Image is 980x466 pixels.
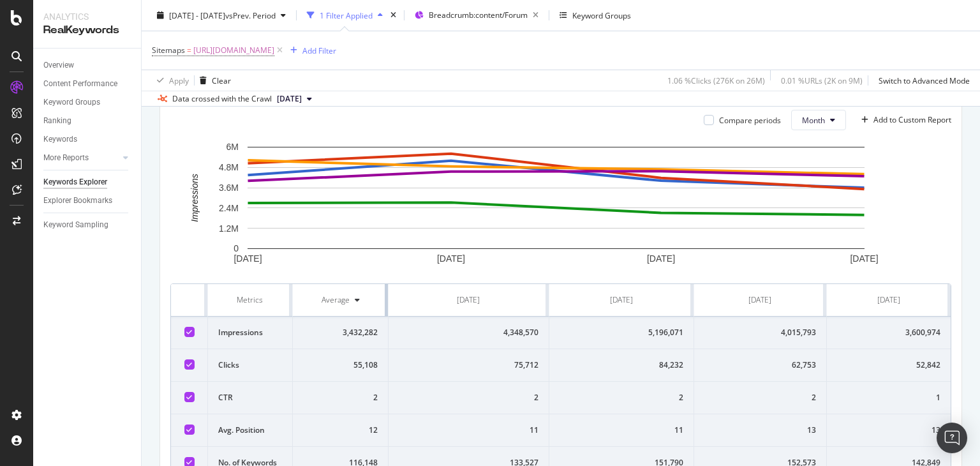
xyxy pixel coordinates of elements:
a: Overview [43,59,132,72]
span: Breadcrumb: content/Forum [429,10,528,20]
button: Month [791,110,846,130]
div: Data crossed with the Crawl [172,93,272,105]
text: [DATE] [850,253,878,264]
button: Clear [195,70,231,91]
button: Keyword Groups [554,5,636,26]
div: 1 [837,392,940,403]
span: = [187,45,191,56]
a: More Reports [43,151,119,165]
text: 1.2M [219,223,239,234]
text: 4.8M [219,162,239,172]
div: 75,712 [399,359,538,371]
div: 84,232 [560,359,684,371]
td: Avg. Position [208,414,293,447]
div: 1 Filter Applied [320,10,373,20]
button: Breadcrumb:content/Forum [410,5,544,26]
div: Keyword Groups [572,10,631,20]
button: Switch to Advanced Mode [873,70,970,91]
div: 4,015,793 [704,327,815,338]
td: CTR [208,382,293,414]
td: Impressions [208,317,293,349]
span: Sitemaps [152,45,185,56]
div: 2 [704,392,815,403]
text: 0 [234,244,239,254]
text: 3.6M [219,183,239,193]
div: 1.06 % Clicks ( 276K on 26M ) [667,75,765,86]
div: Overview [43,59,74,72]
div: Compare periods [719,115,781,126]
a: Keywords Explorer [43,176,132,189]
button: Apply [152,70,189,91]
div: 0.01 % URLs ( 2K on 9M ) [781,75,863,86]
div: Keywords [43,133,77,146]
text: Impressions [189,174,200,222]
div: Metrics [218,294,282,306]
div: 13 [704,425,815,436]
text: [DATE] [437,253,465,264]
div: 13 [837,425,940,436]
div: Content Performance [43,77,117,91]
div: Switch to Advanced Mode [879,75,970,86]
div: Average [322,294,350,306]
div: Analytics [43,10,131,23]
div: [DATE] [748,294,771,306]
text: [DATE] [234,253,262,264]
button: Add to Custom Report [856,110,951,130]
div: times [388,9,399,22]
div: More Reports [43,151,89,165]
span: Month [802,115,825,126]
div: Open Intercom Messenger [937,423,967,453]
button: [DATE] - [DATE]vsPrev. Period [152,5,291,26]
button: [DATE] [272,91,317,107]
a: Explorer Bookmarks [43,194,132,207]
button: Add Filter [285,43,336,58]
div: Clear [212,75,231,86]
div: Ranking [43,114,71,128]
div: 3,600,974 [837,327,940,338]
div: [DATE] [877,294,900,306]
a: Keyword Sampling [43,218,132,232]
span: 2025 Apr. 7th [277,93,302,105]
div: 11 [560,425,684,436]
div: 2 [399,392,538,403]
div: 4,348,570 [399,327,538,338]
div: 52,842 [837,359,940,371]
div: Keyword Groups [43,96,100,109]
a: Keywords [43,133,132,146]
div: Keywords Explorer [43,176,107,189]
svg: A chart. [170,140,942,268]
div: Add Filter [302,45,336,56]
div: 3,432,282 [303,327,378,338]
button: 1 Filter Applied [302,5,388,26]
div: 2 [303,392,378,403]
div: [DATE] [457,294,480,306]
span: [DATE] - [DATE] [169,10,225,20]
div: Explorer Bookmarks [43,194,112,207]
div: [DATE] [610,294,633,306]
td: Clicks [208,349,293,382]
text: [DATE] [647,253,675,264]
text: 6M [226,142,239,153]
a: Ranking [43,114,132,128]
div: 2 [560,392,684,403]
a: Content Performance [43,77,132,91]
div: Apply [169,75,189,86]
div: 55,108 [303,359,378,371]
div: 5,196,071 [560,327,684,338]
div: RealKeywords [43,23,131,38]
div: 62,753 [704,359,815,371]
text: 2.4M [219,203,239,213]
span: [URL][DOMAIN_NAME] [193,41,274,59]
div: 12 [303,425,378,436]
a: Keyword Groups [43,96,132,109]
div: 11 [399,425,538,436]
div: Keyword Sampling [43,218,108,232]
div: Add to Custom Report [873,116,951,124]
span: vs Prev. Period [225,10,276,20]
